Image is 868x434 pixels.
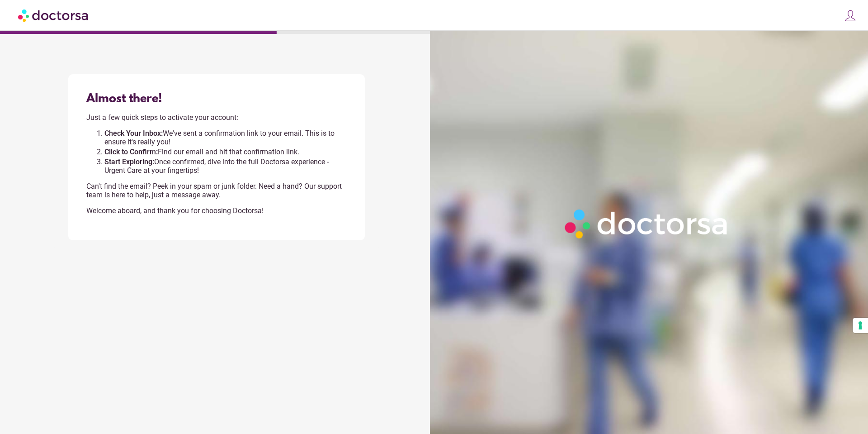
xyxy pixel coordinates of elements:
p: Just a few quick steps to activate your account: [86,113,347,122]
img: Doctorsa.com [18,5,90,25]
strong: Start Exploring: [104,157,154,166]
li: Find our email and hit that confirmation link. [104,148,347,156]
li: Once confirmed, dive into the full Doctorsa experience - Urgent Care at your fingertips! [104,157,347,175]
div: Almost there! [86,92,347,106]
button: Your consent preferences for tracking technologies [853,318,868,333]
strong: Check Your Inbox: [104,129,163,138]
li: We've sent a confirmation link to your email. This is to ensure it's really you! [104,129,347,146]
strong: Click to Confirm: [104,148,158,156]
img: Logo-Doctorsa-trans-White-partial-flat.png [560,205,734,243]
img: icons8-customer-100.png [844,10,857,22]
p: Can't find the email? Peek in your spam or junk folder. Need a hand? Our support team is here to ... [86,182,347,199]
p: Welcome aboard, and thank you for choosing Doctorsa! [86,206,347,215]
